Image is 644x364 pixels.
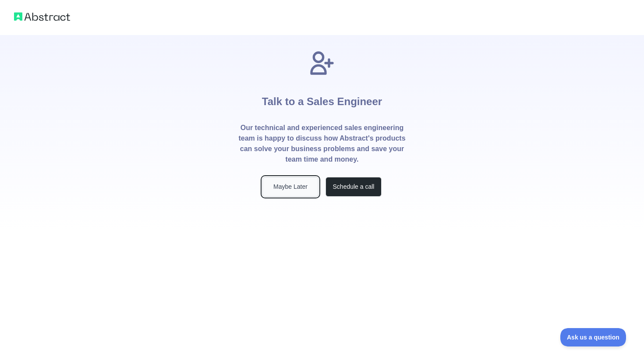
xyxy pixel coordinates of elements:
[560,328,626,346] iframe: Toggle Customer Support
[262,177,318,197] button: Maybe Later
[14,11,70,23] img: Abstract logo
[238,123,406,165] p: Our technical and experienced sales engineering team is happy to discuss how Abstract's products ...
[326,177,382,197] button: Schedule a call
[262,77,382,123] h1: Talk to a Sales Engineer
